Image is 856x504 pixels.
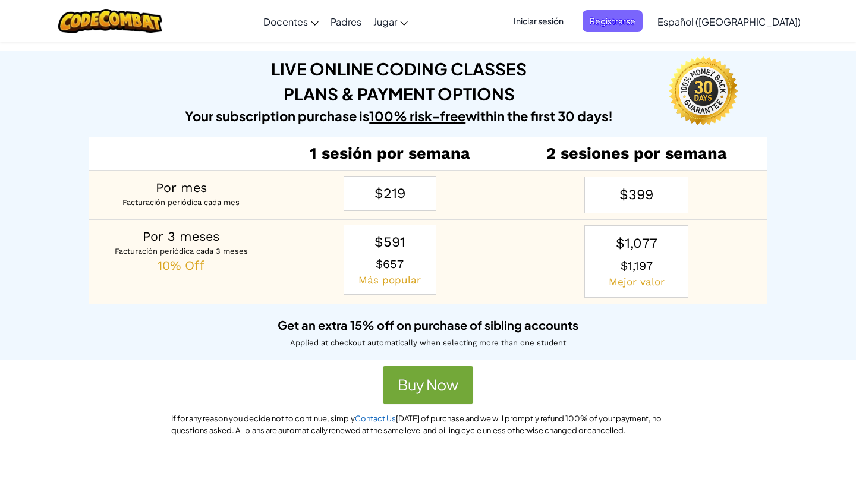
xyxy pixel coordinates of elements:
[351,232,429,252] p: $591
[652,5,807,37] a: Español ([GEOGRAPHIC_DATA])
[263,15,308,28] span: Docentes
[506,137,767,171] th: 2 sesiones por semana
[147,81,652,106] h2: PLANS & PAYMENT OPTIONS
[669,56,738,125] img: 30-day money-back guarantee
[171,413,685,436] p: If for any reason you decide not to continue, simply [DATE] of purchase and we will promptly refu...
[593,254,680,275] p: $1,197
[657,15,801,28] span: Español ([GEOGRAPHIC_DATA])
[593,185,680,204] p: $399
[367,5,414,37] a: Jugar
[97,257,265,275] p: 10% Off
[89,316,767,334] h5: Get an extra 15% off on purchase of sibling accounts
[89,334,767,351] p: Applied at checkout automatically when selecting more than one student
[273,137,506,171] th: 1 sesión por semana
[351,253,429,273] p: $657
[383,366,473,405] button: Buy Now
[506,10,571,32] button: Iniciar sesión
[97,197,265,209] p: Facturación periódica cada mes
[593,234,680,253] p: $1,077
[97,179,265,197] p: Por mes
[369,108,465,124] u: 100% risk-free
[593,275,680,289] p: Mejor valor
[373,15,397,28] span: Jugar
[97,228,265,246] p: Por 3 meses
[583,10,643,32] button: Registrarse
[257,5,325,37] a: Docentes
[147,106,652,125] h4: Your subscription purchase is within the first 30 days!
[351,184,429,203] p: $219
[147,56,652,81] h2: LIVE ONLINE CODING CLASSES
[351,273,429,287] p: Más popular
[325,5,367,37] a: Padres
[355,414,396,423] a: Contact Us
[97,246,265,257] p: Facturación periódica cada 3 meses
[58,9,162,33] img: CodeCombat logo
